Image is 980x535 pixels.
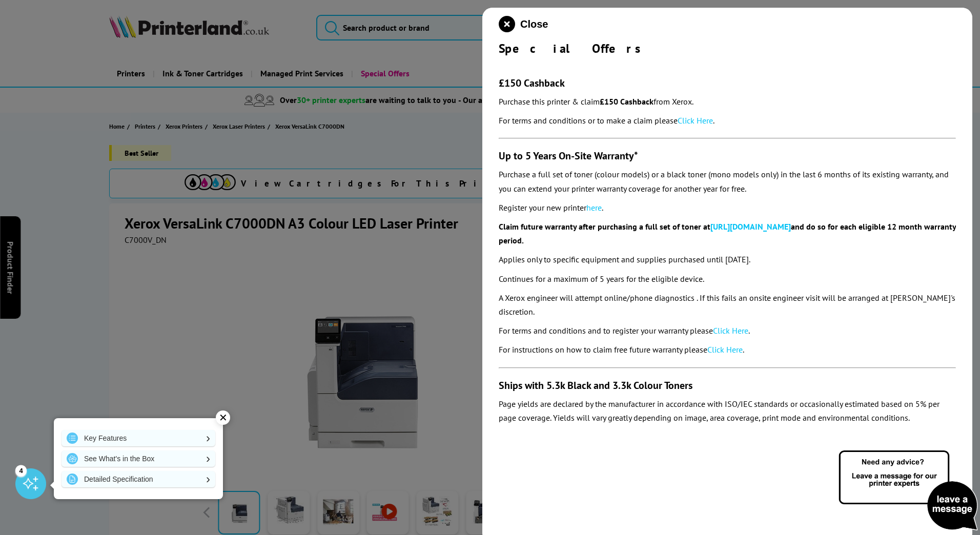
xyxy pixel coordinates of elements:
[499,76,956,90] h3: £150 Cashback
[499,40,956,56] div: Special Offers
[836,449,980,533] img: Open Live Chat window
[499,114,956,128] p: For terms and conditions or to make a claim please .
[499,168,956,195] p: Purchase a full set of toner (colour models) or a black toner (mono models only) in the last 6 mo...
[499,16,548,32] button: close modal
[499,291,956,319] p: A Xerox engineer will attempt online/phone diagnostics . If this fails an onsite engineer visit w...
[499,272,956,286] p: Continues for a maximum of 5 years for the eligible device.
[62,471,215,487] a: Detailed Specification
[713,325,748,336] a: Click Here
[710,221,791,232] a: [URL][DOMAIN_NAME]
[15,465,27,476] div: 4
[586,202,602,213] a: here
[499,379,956,392] h3: Ships with 5.3k Black and 3.3k Colour Toners
[600,96,654,107] strong: £150 Cashback
[499,324,956,338] p: For terms and conditions and to register your warranty please .
[62,450,215,467] a: See What's in the Box
[499,343,956,357] p: For instructions on how to claim free future warranty please .
[499,201,956,215] p: Register your new printer .
[499,399,940,423] em: Page yields are declared by the manufacturer in accordance with ISO/IEC standards or occasionally...
[707,344,743,355] a: Click Here
[499,149,956,162] h3: Up to 5 Years On-Site Warranty*
[678,115,713,126] a: Click Here
[520,18,548,30] span: Close
[62,430,215,446] a: Key Features
[499,221,956,245] strong: Claim future warranty after purchasing a full set of toner at and do so for each eligible 12 mont...
[216,410,230,425] div: ✕
[499,95,956,109] p: Purchase this printer & claim from Xerox.
[499,253,956,266] p: Applies only to specific equipment and supplies purchased until [DATE].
